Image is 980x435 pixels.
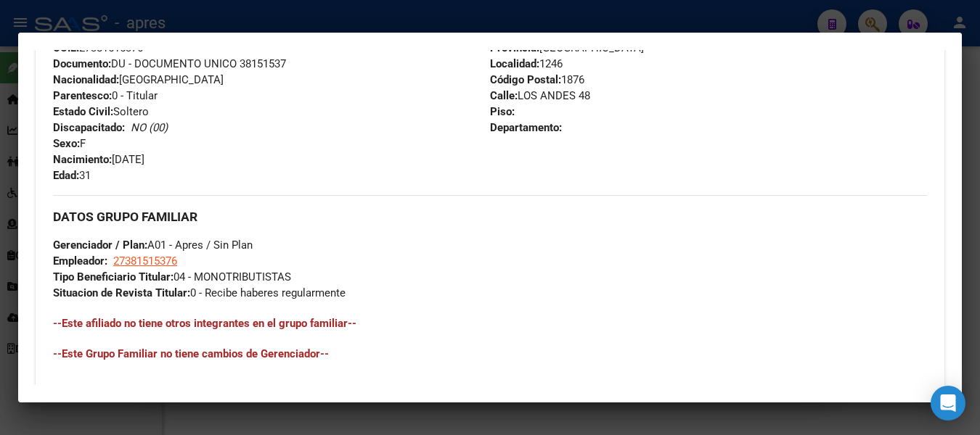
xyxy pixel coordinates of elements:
[53,209,927,225] h3: DATOS GRUPO FAMILIAR
[53,89,112,102] strong: Parentesco:
[490,105,515,118] strong: Piso:
[53,57,286,70] span: DU - DOCUMENTO UNICO 38151537
[53,105,113,118] strong: Estado Civil:
[53,239,147,252] strong: Gerenciador / Plan:
[53,169,79,182] strong: Edad:
[53,239,253,252] span: A01 - Apres / Sin Plan
[53,169,91,182] span: 31
[53,153,144,166] span: [DATE]
[490,73,561,86] strong: Código Postal:
[490,89,590,102] span: LOS ANDES 48
[53,270,291,283] span: 04 - MONOTRIBUTISTAS
[53,137,86,150] span: F
[53,57,111,70] strong: Documento:
[53,121,125,134] strong: Discapacitado:
[131,121,168,134] i: NO (00)
[53,346,927,362] h4: --Este Grupo Familiar no tiene cambios de Gerenciador--
[490,121,562,134] strong: Departamento:
[53,286,346,299] span: 0 - Recibe haberes regularmente
[490,89,518,102] strong: Calle:
[53,153,112,166] strong: Nacimiento:
[113,254,177,268] span: 27381515376
[53,270,173,283] strong: Tipo Beneficiario Titular:
[53,315,927,331] h4: --Este afiliado no tiene otros integrantes en el grupo familiar--
[53,286,190,299] strong: Situacion de Revista Titular:
[490,57,539,70] strong: Localidad:
[490,57,563,70] span: 1246
[53,137,80,150] strong: Sexo:
[53,89,158,102] span: 0 - Titular
[53,254,107,268] strong: Empleador:
[931,386,965,420] div: Open Intercom Messenger
[53,73,119,86] strong: Nacionalidad:
[53,105,149,118] span: Soltero
[490,73,584,86] span: 1876
[53,73,224,86] span: [GEOGRAPHIC_DATA]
